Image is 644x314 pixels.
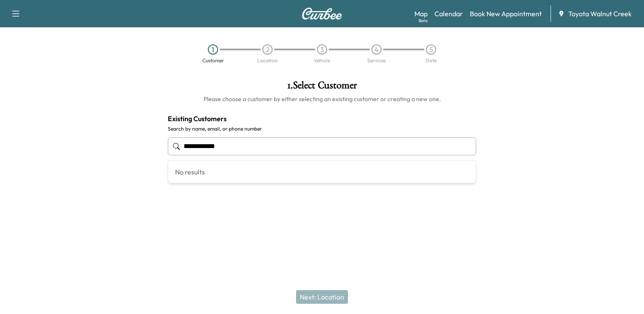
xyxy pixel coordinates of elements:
[168,113,476,124] h4: Existing Customers
[314,58,330,63] div: Vehicle
[434,9,463,19] a: Calendar
[302,8,342,20] img: Curbee Logo
[257,58,278,63] div: Location
[168,125,476,132] label: Search by name, email, or phone number
[414,9,428,19] a: MapBeta
[367,58,386,63] div: Services
[168,95,476,103] h6: Please choose a customer by either selecting an existing customer or creating a new one.
[568,9,632,19] span: Toyota Walnut Creek
[371,44,382,55] div: 4
[208,44,218,55] div: 1
[202,58,224,63] div: Customer
[317,44,327,55] div: 3
[419,17,428,24] div: Beta
[168,161,476,183] div: No results
[168,80,476,95] h1: 1 . Select Customer
[426,44,436,55] div: 5
[470,9,542,19] a: Book New Appointment
[262,44,273,55] div: 2
[425,58,437,63] div: Date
